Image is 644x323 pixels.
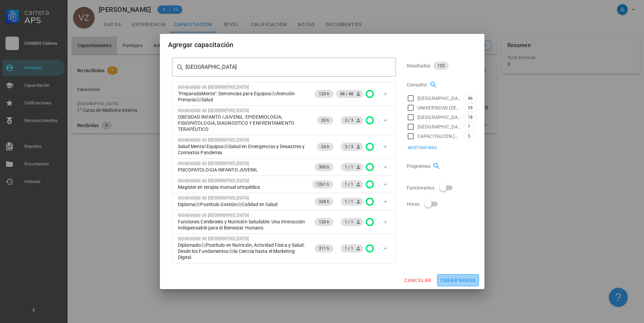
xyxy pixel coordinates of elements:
[345,218,359,226] span: 1 / 1
[407,180,472,196] div: Funcionarios
[178,90,306,103] span: "PreparadaMente": Demencias para Equipos Atención Primaria Salud
[319,198,329,206] span: 328 h
[202,85,207,89] mark: de
[407,158,472,174] div: Programas
[208,178,249,183] mark: [GEOGRAPHIC_DATA]
[178,108,201,113] mark: Universidad
[202,178,207,183] mark: de
[208,108,249,113] mark: [GEOGRAPHIC_DATA]
[224,144,229,149] mark: de
[468,95,473,102] span: 46
[202,236,207,241] mark: de
[178,201,278,207] span: Diploma Postítulo Gestión Calidad en Salud
[319,218,329,226] span: 120 h
[418,104,461,111] span: UNIVERSIDAD [DEMOGRAPHIC_DATA] DE [GEOGRAPHIC_DATA]
[178,161,201,166] mark: Universidad
[178,184,260,190] span: Magister en terapia manual ortopédica
[178,138,201,142] mark: Universidad
[319,163,329,171] span: 300 h
[178,143,306,156] span: Salud Mental Equipos Salud en Emergencias y Desastres y Contextos Pandemia
[208,236,249,241] mark: [GEOGRAPHIC_DATA]
[345,198,359,206] span: 1 / 1
[345,180,359,188] span: 1 / 1
[345,163,359,171] span: 1 / 1
[440,278,476,283] span: crear nueva
[468,123,470,130] span: 7
[168,39,234,50] div: Agregar capacitación
[345,116,359,124] span: 3 / 3
[202,213,207,218] mark: de
[196,97,201,102] mark: de
[186,62,382,73] input: Buscar capacitación…
[202,161,207,166] mark: de
[316,180,329,188] span: 1261 h
[468,114,473,121] span: 18
[208,161,249,166] mark: [GEOGRAPHIC_DATA]
[178,196,201,200] mark: Universidad
[437,62,445,70] span: 123
[178,178,201,183] mark: Universidad
[195,202,200,207] mark: de
[178,167,258,173] span: PSICOPATOLOGIA INFANTO JUVENIL
[178,242,306,260] span: Diplomado Postítulo en Nutrición, Actividad Física y Salud: Desde los Fundamentos la Ciencia hast...
[208,196,249,200] mark: [GEOGRAPHIC_DATA]
[271,91,276,96] mark: de
[401,274,434,286] button: cancelar
[418,95,461,102] span: [GEOGRAPHIC_DATA]
[418,123,461,130] span: [GEOGRAPHIC_DATA]
[437,274,479,286] button: crear nueva
[178,213,201,218] mark: Universidad
[178,114,306,132] span: OBESIDAD INFANTO /JUVENIL: EPIDEMIOLOGIA, FISIOPATOLOGIA, DIAGNOSTICO Y ENFRENTAMIENTO TERAPÉUTICO
[202,108,207,113] mark: de
[418,133,461,140] span: CAPACITAUCEN [GEOGRAPHIC_DATA]
[208,213,249,218] mark: [GEOGRAPHIC_DATA]
[403,143,441,153] button: Mostrar más
[178,85,201,89] mark: Universidad
[321,116,329,124] span: 20 h
[237,202,242,207] mark: de
[340,90,359,98] span: 48 / 48
[468,104,473,112] span: 29
[407,58,472,74] div: Resultados
[200,242,206,248] mark: de
[345,244,359,253] span: 1 / 1
[319,90,329,98] span: 120 h
[468,133,470,140] span: 5
[319,244,329,253] span: 311 h
[178,219,306,231] span: Funciones Cerebrales y Nutrición Saludable: Una Interacción Indispensable para el Bienestar Humano.
[208,85,249,89] mark: [GEOGRAPHIC_DATA]
[407,196,472,212] div: Horas
[407,77,472,93] div: Consultor
[345,143,359,151] span: 3 / 3
[321,143,329,151] span: 24 h
[407,145,437,150] span: Mostrar más
[229,248,234,254] mark: de
[202,138,207,142] mark: de
[178,236,201,241] mark: Universidad
[418,114,461,121] span: [GEOGRAPHIC_DATA]
[202,196,207,200] mark: de
[404,278,431,283] span: cancelar
[208,138,249,142] mark: [GEOGRAPHIC_DATA]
